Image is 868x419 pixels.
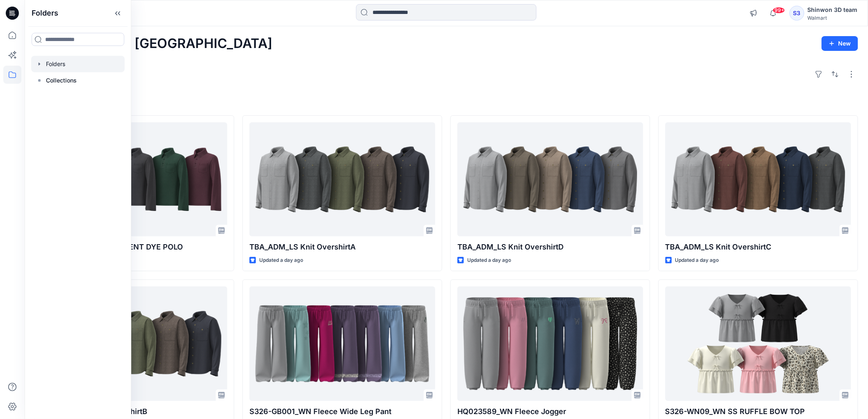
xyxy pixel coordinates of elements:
[665,286,851,401] a: S326-WN09_WN SS RUFFLE BOW TOP
[773,7,785,14] span: 99+
[665,241,851,253] p: TBA_ADM_LS Knit OvershirtC
[249,241,435,253] p: TBA_ADM_LS Knit OvershirtA
[249,406,435,417] p: S326-GB001_WN Fleece Wide Leg Pant
[665,406,851,417] p: S326-WN09_WN SS RUFFLE BOW TOP
[457,406,643,417] p: HQ023589_WN Fleece Jogger
[822,36,858,51] button: New
[41,286,227,401] a: TBA_ADM_LS Knit OvershirtB
[675,256,719,265] p: Updated a day ago
[790,6,804,21] div: S3
[46,76,77,85] p: Collections
[665,122,851,236] a: TBA_ADM_LS Knit OvershirtC
[41,122,227,236] a: TBD_ADM_WN LS GARMENT DYE POLO
[457,122,643,236] a: TBA_ADM_LS Knit OvershirtD
[249,286,435,401] a: S326-GB001_WN Fleece Wide Leg Pant
[249,122,435,236] a: TBA_ADM_LS Knit OvershirtA
[808,5,858,15] div: Shinwon 3D team
[808,15,858,21] div: Walmart
[259,256,303,265] p: Updated a day ago
[467,256,511,265] p: Updated a day ago
[41,241,227,253] p: TBD_ADM_WN LS GARMENT DYE POLO
[34,97,858,107] h4: Styles
[41,406,227,417] p: TBA_ADM_LS Knit OvershirtB
[457,286,643,401] a: HQ023589_WN Fleece Jogger
[457,241,643,253] p: TBA_ADM_LS Knit OvershirtD
[34,36,272,51] h2: Welcome back, [GEOGRAPHIC_DATA]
